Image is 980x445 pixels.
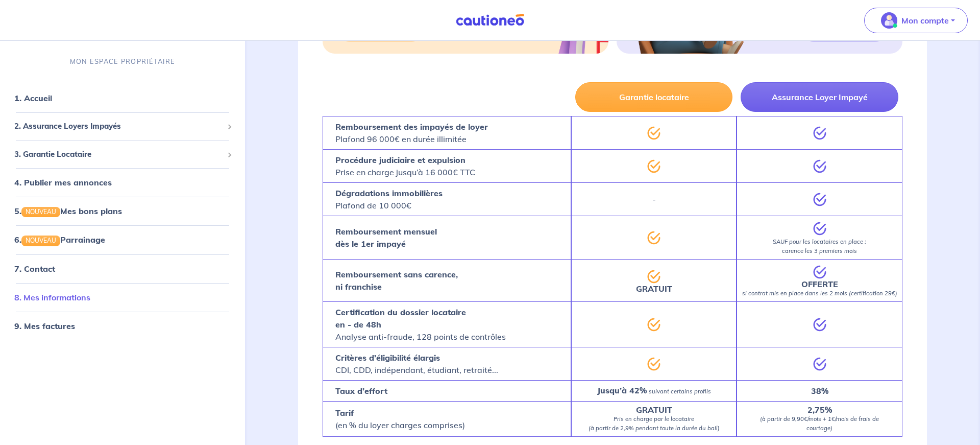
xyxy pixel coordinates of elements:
button: Assurance Loyer Impayé [741,82,898,112]
div: 2. Assurance Loyers Impayés [4,116,241,136]
img: Cautioneo [452,14,528,27]
em: suivant certains profils [649,388,711,395]
p: CDI, CDD, indépendant, étudiant, retraité... [335,352,498,376]
span: 2. Assurance Loyers Impayés [14,121,223,132]
strong: Jusqu’à 42% [597,385,647,395]
a: 9. Mes factures [14,321,75,331]
em: Pris en charge par le locataire (à partir de 2,9% pendant toute la durée du bail) [589,415,720,432]
div: - [571,182,737,216]
button: illu_account_valid_menu.svgMon compte [864,8,968,33]
strong: Procédure judiciaire et expulsion [335,155,465,165]
div: 1. Accueil [4,88,241,108]
p: (en % du loyer charges comprises) [335,407,465,431]
strong: Tarif [335,408,354,418]
p: Mon compte [901,14,949,27]
a: 5.NOUVEAUMes bons plans [14,206,122,216]
div: 7. Contact [4,259,241,279]
div: 8. Mes informations [4,287,241,308]
span: 3. Garantie Locataire [14,149,223,160]
a: 8. Mes informations [14,292,90,302]
div: 4. Publier mes annonces [4,172,241,193]
div: 9. Mes factures [4,316,241,336]
p: Prise en charge jusqu’à 16 000€ TTC [335,154,475,178]
strong: OFFERTE [801,279,838,289]
strong: Remboursement mensuel dès le 1er impayé [335,226,437,249]
p: MON ESPACE PROPRIÉTAIRE [70,57,175,66]
strong: Remboursement sans carence, ni franchise [335,269,458,292]
p: Analyse anti-fraude, 128 points de contrôles [335,306,506,343]
em: si contrat mis en place dans les 2 mois (certification 29€) [742,290,897,297]
a: 4. Publier mes annonces [14,177,112,188]
a: 6.NOUVEAUParrainage [14,235,105,245]
strong: Dégradations immobilières [335,188,443,198]
strong: 2,75% [807,405,832,415]
div: 3. Garantie Locataire [4,145,241,165]
p: Plafond 96 000€ en durée illimitée [335,121,488,145]
em: (à partir de 9,90€/mois + 1€/mois de frais de courtage) [760,415,879,432]
strong: 38% [811,386,828,396]
p: Plafond de 10 000€ [335,187,443,212]
a: 1. Accueil [14,93,52,103]
div: 6.NOUVEAUParrainage [4,229,241,250]
strong: GRATUIT [636,405,672,415]
a: 7. Contact [14,264,55,274]
strong: Certification du dossier locataire en - de 48h [335,307,466,330]
button: Garantie locataire [575,82,733,112]
em: SAUF pour les locataires en place : carence les 3 premiers mois [773,238,866,254]
strong: Critères d’éligibilité élargis [335,353,440,363]
strong: Remboursement des impayés de loyer [335,122,488,132]
img: illu_account_valid_menu.svg [881,12,897,29]
strong: GRATUIT [636,284,672,294]
strong: Taux d’effort [335,386,387,396]
div: 5.NOUVEAUMes bons plans [4,201,241,221]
